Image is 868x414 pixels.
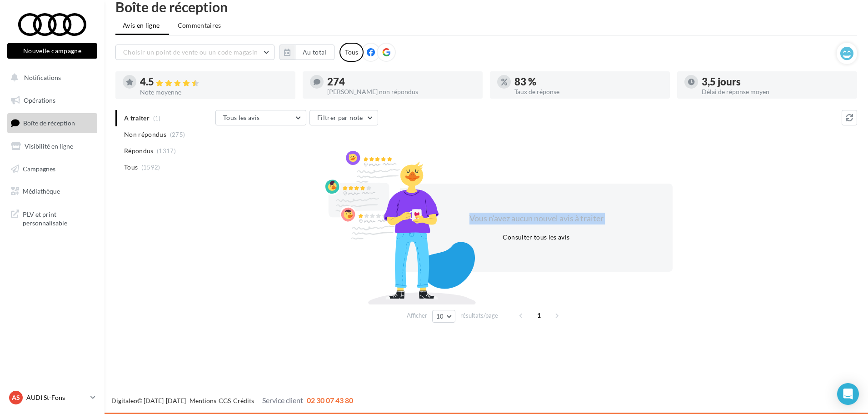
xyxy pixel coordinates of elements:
[23,187,60,195] span: Médiathèque
[5,137,99,156] a: Visibilité en ligne
[295,45,334,60] button: Au total
[514,77,663,87] div: 83 %
[262,396,303,404] span: Service client
[307,396,353,404] span: 02 30 07 43 80
[23,208,94,228] span: PLV et print personnalisable
[279,45,334,60] button: Au total
[7,43,97,59] button: Nouvelle campagne
[115,45,274,60] button: Choisir un point de vente ou un code magasin
[124,163,138,172] span: Tous
[702,77,850,87] div: 3,5 jours
[233,397,254,404] a: Crédits
[436,313,444,320] span: 10
[215,110,306,125] button: Tous les avis
[5,160,99,179] a: Campagnes
[111,397,137,404] a: Digitaleo
[170,131,185,138] span: (275)
[157,147,176,155] span: (1317)
[190,397,216,404] a: Mentions
[23,165,55,172] span: Campagnes
[7,389,97,406] a: AS AUDI St-Fons
[5,205,99,231] a: PLV et print personnalisable
[499,232,573,243] button: Consulter tous les avis
[5,91,99,110] a: Opérations
[460,311,498,320] span: résultats/page
[407,311,427,320] span: Afficher
[514,89,663,95] div: Taux de réponse
[5,113,99,133] a: Boîte de réception
[23,119,75,127] span: Boîte de réception
[124,146,154,155] span: Répondus
[458,213,614,224] div: Vous n'avez aucun nouvel avis à traiter
[837,383,859,405] div: Open Intercom Messenger
[111,397,353,404] span: © [DATE]-[DATE] - - -
[24,96,55,104] span: Opérations
[26,393,87,402] p: AUDI St-Fons
[141,164,160,171] span: (1592)
[178,21,221,30] span: Commentaires
[532,308,546,323] span: 1
[124,130,166,139] span: Non répondus
[309,110,378,125] button: Filtrer par note
[327,89,475,95] div: [PERSON_NAME] non répondus
[339,43,364,62] div: Tous
[219,397,231,404] a: CGS
[140,77,288,87] div: 4.5
[223,114,260,121] span: Tous les avis
[24,74,61,81] span: Notifications
[140,89,288,95] div: Note moyenne
[5,182,99,201] a: Médiathèque
[327,77,475,87] div: 274
[432,310,455,323] button: 10
[25,142,73,150] span: Visibilité en ligne
[123,48,258,56] span: Choisir un point de vente ou un code magasin
[702,89,850,95] div: Délai de réponse moyen
[12,393,20,402] span: AS
[5,68,95,87] button: Notifications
